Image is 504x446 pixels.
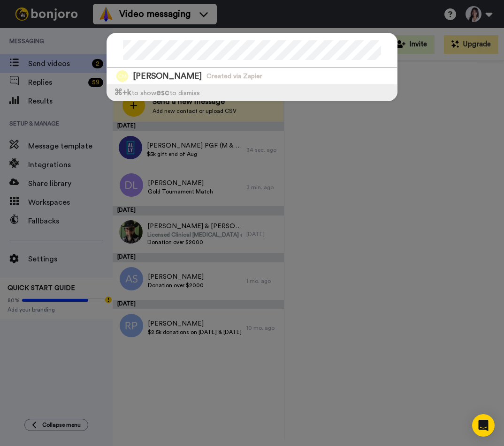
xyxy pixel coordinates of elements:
div: to show to dismiss [107,84,397,101]
img: Image of Pierre Poilievre [116,70,128,82]
span: [PERSON_NAME] [133,70,202,82]
a: Image of Pierre Poilievre[PERSON_NAME]Created via Zapier [107,68,397,84]
span: Created via Zapier [206,72,262,81]
span: esc [156,89,169,97]
span: ⌘ +k [114,89,131,97]
div: Open Intercom Messenger [472,414,495,437]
